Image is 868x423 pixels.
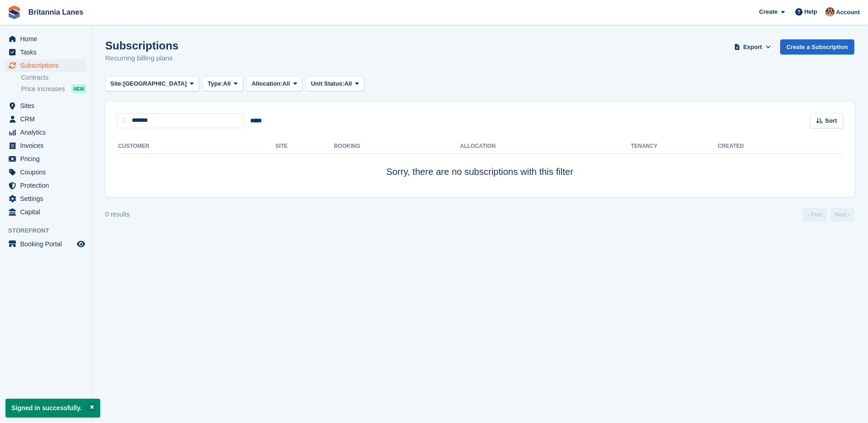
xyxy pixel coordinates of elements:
button: Allocation: All [247,76,302,92]
a: menu [5,126,86,139]
span: Unit Status: [311,79,344,88]
a: menu [5,179,86,192]
a: menu [5,238,86,250]
span: Sorry, there are no subscriptions with this filter [386,167,573,177]
span: All [223,79,231,88]
a: menu [5,192,86,205]
img: stora-icon-8386f47178a22dfd0bd8f6a31ec36ba5ce8667c1dd55bd0f319d3a0aa187defe.svg [7,5,21,19]
th: Customer [116,139,275,154]
span: Home [20,33,75,45]
a: Next [830,208,854,222]
p: Signed in successfully. [5,399,100,418]
button: Type: All [203,76,243,92]
a: menu [5,46,86,59]
button: Site: [GEOGRAPHIC_DATA] [105,76,199,92]
h1: Subscriptions [105,39,178,52]
span: Help [804,7,817,16]
a: menu [5,206,86,218]
span: Settings [20,192,75,205]
th: Booking [334,139,460,154]
a: Preview store [75,239,86,249]
span: Site: [110,79,123,88]
th: Tenancy [631,139,663,154]
nav: Page [801,208,856,222]
span: Type: [208,79,223,88]
img: Admin [825,7,835,16]
a: menu [5,166,86,179]
span: All [282,79,290,88]
a: Contracts [21,73,86,82]
span: Storefront [8,226,91,235]
a: menu [5,152,86,165]
span: Create [759,7,777,16]
th: Allocation [460,139,631,154]
p: Recurring billing plans [105,53,178,64]
div: NEW [71,84,86,93]
th: Site [275,139,334,154]
a: menu [5,113,86,125]
span: Capital [20,206,75,218]
span: All [344,79,352,88]
span: Sites [20,99,75,112]
a: Britannia Lanes [25,5,87,20]
a: menu [5,139,86,152]
a: menu [5,59,86,72]
a: Previous [803,208,827,222]
span: CRM [20,113,75,125]
a: Create a Subscription [780,39,854,54]
span: Protection [20,179,75,192]
span: Invoices [20,139,75,152]
a: menu [5,33,86,45]
span: [GEOGRAPHIC_DATA] [123,79,187,88]
span: Analytics [20,126,75,139]
span: Coupons [20,166,75,179]
div: 0 results [105,210,129,219]
span: Tasks [20,46,75,59]
a: Price increases NEW [21,84,86,94]
span: Subscriptions [20,59,75,72]
button: Unit Status: All [306,76,364,92]
span: Export [743,43,762,52]
span: Pricing [20,152,75,165]
button: Export [733,39,773,54]
span: Allocation: [252,79,282,88]
th: Created [718,139,843,154]
span: Sort [825,116,837,125]
span: Price increases [21,85,65,93]
a: menu [5,99,86,112]
span: Booking Portal [20,238,75,250]
span: Account [836,8,860,17]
